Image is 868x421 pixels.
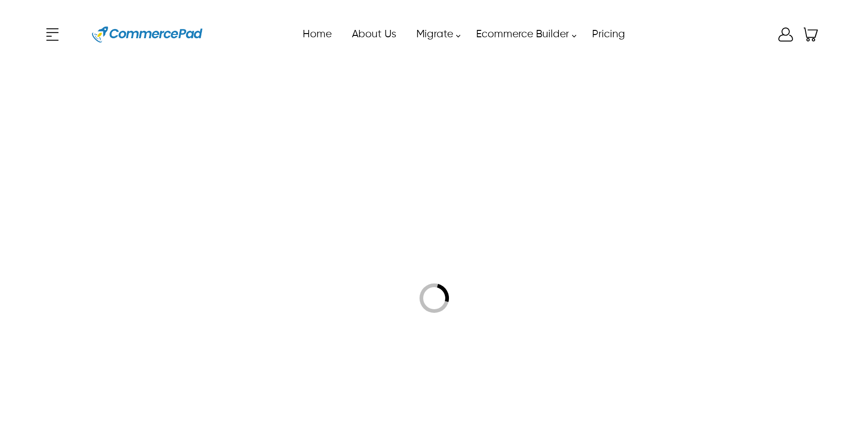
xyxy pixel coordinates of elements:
[292,24,341,45] a: Home
[85,14,210,55] a: Website Logo for Commerce Pad
[341,24,406,45] a: About Us
[406,24,466,45] a: Migrate
[466,24,581,45] a: Ecommerce Builder
[581,24,635,45] a: Pricing
[802,25,820,44] a: Shopping Cart
[92,14,202,55] img: Website Logo for Commerce Pad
